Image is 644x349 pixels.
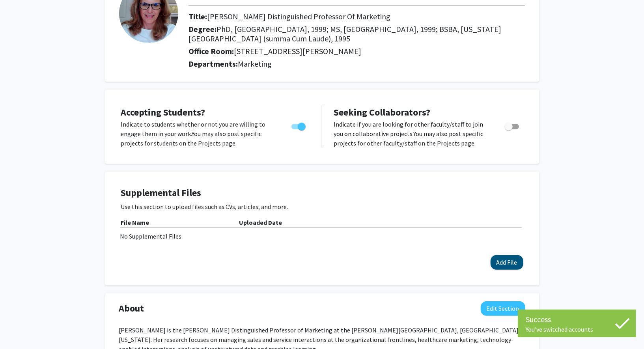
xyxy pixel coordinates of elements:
[207,11,390,21] span: [PERSON_NAME] Distinguished Professor Of Marketing
[189,47,525,56] h2: Office Room:
[121,218,149,226] b: File Name
[121,106,205,118] span: Accepting Students?
[334,106,431,118] span: Seeking Collaborators?
[189,24,501,43] span: PhD, [GEOGRAPHIC_DATA], 1999; MS, [GEOGRAPHIC_DATA], 1999; BSBA, [US_STATE][GEOGRAPHIC_DATA] (sum...
[239,218,282,226] b: Uploaded Date
[334,119,490,148] p: Indicate if you are looking for other faculty/staff to join you on collaborative projects. You ma...
[183,59,531,69] h2: Departments:
[119,301,144,315] span: About
[189,12,525,21] h2: Title:
[6,314,34,343] iframe: Chat
[288,119,310,131] div: Toggle
[491,255,523,270] button: Add File
[526,314,628,325] div: Success
[121,119,276,148] p: Indicate to students whether or not you are willing to engage them in your work. You may also pos...
[238,59,272,69] span: Marketing
[481,301,525,316] button: Edit About
[121,202,523,211] p: Use this section to upload files such as CVs, articles, and more.
[502,119,523,131] div: Toggle
[234,46,361,56] span: [STREET_ADDRESS][PERSON_NAME]
[526,325,628,333] div: You've switched accounts
[121,187,523,199] h4: Supplemental Files
[120,231,524,241] div: No Supplemental Files
[189,24,525,43] h2: Degree:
